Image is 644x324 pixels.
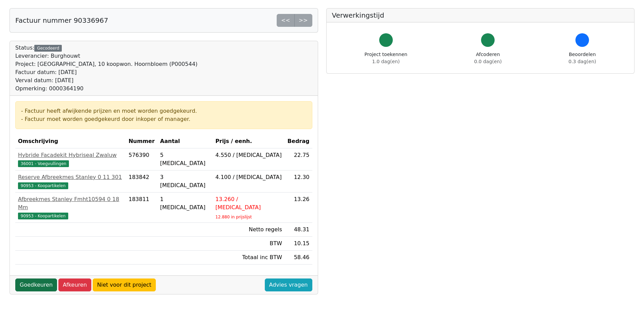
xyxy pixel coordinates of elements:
[126,148,158,170] td: 576390
[569,51,596,65] div: Beoordelen
[18,173,123,181] div: Reserve Afbreekmes Stanley 0 11 301
[15,76,198,85] div: Verval datum: [DATE]
[265,278,312,291] a: Advies vragen
[21,115,307,123] div: - Factuur moet worden goedgekeurd door inkoper of manager.
[216,195,282,212] div: 13.260 / [MEDICAL_DATA]
[18,160,69,167] span: 36001 - Voegvullingen
[285,148,312,170] td: 22.75
[21,107,307,115] div: - Factuur heeft afwijkende prijzen en moet worden goedgekeurd.
[158,134,213,148] th: Aantal
[126,170,158,193] td: 183842
[216,215,252,219] sub: 12.880 in prijslijst
[15,68,198,76] div: Factuur datum: [DATE]
[285,193,312,223] td: 13.26
[372,59,400,64] span: 1.0 dag(en)
[18,151,123,159] div: Hybride Facadekit Hybriseal Zwaluw
[213,251,285,265] td: Totaal inc BTW
[15,85,198,93] div: Opmerking: 0000364190
[15,278,57,291] a: Goedkeuren
[15,134,126,148] th: Omschrijving
[285,237,312,251] td: 10.15
[126,193,158,223] td: 183811
[213,223,285,237] td: Netto regels
[569,59,596,64] span: 0.3 dag(en)
[126,134,158,148] th: Nummer
[285,170,312,193] td: 12.30
[160,173,210,190] div: 3 [MEDICAL_DATA]
[216,151,282,159] div: 4.550 / [MEDICAL_DATA]
[160,195,210,212] div: 1 [MEDICAL_DATA]
[93,278,156,291] a: Niet voor dit project
[285,223,312,237] td: 48.31
[216,173,282,181] div: 4.100 / [MEDICAL_DATA]
[18,151,123,167] a: Hybride Facadekit Hybriseal Zwaluw36001 - Voegvullingen
[18,182,68,189] span: 90953 - Koopartikelen
[474,51,502,65] div: Afcoderen
[15,52,198,60] div: Leverancier: Burghouwt
[18,173,123,190] a: Reserve Afbreekmes Stanley 0 11 30190953 - Koopartikelen
[15,16,108,24] h5: Factuur nummer 90336967
[474,59,502,64] span: 0.0 dag(en)
[18,195,123,220] a: Afbreekmes Stanley Fmht10594 0 18 Mm90953 - Koopartikelen
[58,278,91,291] a: Afkeuren
[285,134,312,148] th: Bedrag
[18,195,123,212] div: Afbreekmes Stanley Fmht10594 0 18 Mm
[15,60,198,68] div: Project: [GEOGRAPHIC_DATA], 10 koopwon. Hoornbloem (P000544)
[34,45,62,52] div: Gecodeerd
[285,251,312,265] td: 58.46
[365,51,407,65] div: Project toekennen
[18,213,68,219] span: 90953 - Koopartikelen
[15,44,198,93] div: Status:
[332,11,629,19] h5: Verwerkingstijd
[213,134,285,148] th: Prijs / eenh.
[160,151,210,167] div: 5 [MEDICAL_DATA]
[213,237,285,251] td: BTW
